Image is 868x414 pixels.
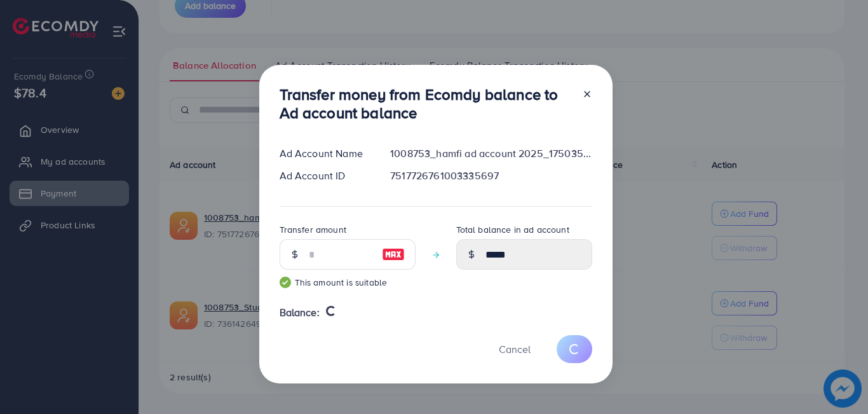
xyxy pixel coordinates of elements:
small: This amount is suitable [280,276,416,289]
label: Total balance in ad account [456,223,569,236]
div: Ad Account Name [269,146,381,161]
h3: Transfer money from Ecomdy balance to Ad account balance [280,85,572,122]
button: Cancel [483,335,546,362]
div: 7517726761003335697 [380,169,602,183]
span: Cancel [499,342,531,356]
img: guide [280,277,291,288]
span: Balance: [280,305,320,320]
div: Ad Account ID [269,169,381,183]
div: 1008753_hamfi ad account 2025_1750357175489 [380,146,602,161]
label: Transfer amount [280,223,346,236]
img: image [382,247,405,262]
